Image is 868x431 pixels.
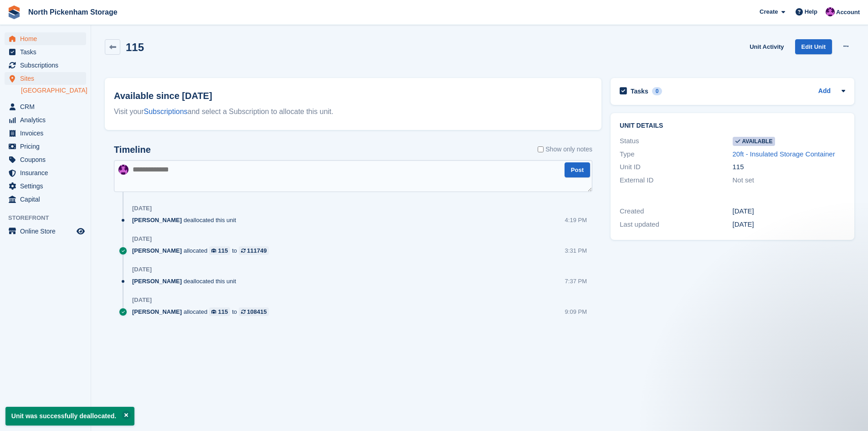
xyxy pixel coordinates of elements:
div: [DATE] [733,219,845,230]
a: 111749 [239,246,269,255]
div: 108415 [247,307,267,316]
span: Pricing [20,140,75,153]
span: [PERSON_NAME] [132,246,182,255]
span: Help [805,7,817,16]
span: Sites [20,72,75,85]
a: menu [5,72,86,85]
span: Available [733,137,776,146]
div: allocated to [132,246,273,255]
a: 20ft - Insulated Storage Container [733,150,835,158]
span: CRM [20,100,75,113]
div: 9:09 PM [565,307,587,316]
a: menu [5,32,86,45]
div: External ID [620,175,732,186]
span: Online Store [20,225,75,238]
div: 3:31 PM [565,246,587,255]
span: Subscriptions [20,59,75,72]
span: [PERSON_NAME] [132,307,182,316]
span: [PERSON_NAME] [132,277,182,286]
a: Edit Unit [795,39,832,54]
h2: Unit details [620,122,845,130]
a: Add [818,86,831,97]
span: Create [760,7,778,16]
div: 111749 [247,246,267,255]
div: Status [620,136,732,146]
a: Preview store [75,226,86,237]
div: [DATE] [132,296,152,304]
div: Type [620,149,732,160]
a: 115 [209,246,230,255]
div: 4:19 PM [565,216,587,224]
img: stora-icon-8386f47178a22dfd0bd8f6a31ec36ba5ce8667c1dd55bd0f319d3a0aa187defe.svg [7,5,21,19]
div: Visit your and select a Subscription to allocate this unit. [114,106,592,117]
span: Invoices [20,127,75,140]
input: Show only notes [538,145,544,154]
div: [DATE] [733,206,845,217]
div: 115 [733,162,845,172]
div: 0 [652,87,663,95]
div: allocated to [132,307,273,316]
a: menu [5,166,86,179]
div: Not set [733,175,845,186]
span: [PERSON_NAME] [132,216,182,224]
a: menu [5,140,86,153]
h2: Timeline [114,145,151,155]
span: Tasks [20,46,75,58]
a: Subscriptions [144,108,188,115]
div: Last updated [620,219,732,230]
span: Home [20,32,75,45]
a: menu [5,127,86,140]
a: menu [5,153,86,166]
a: menu [5,225,86,238]
h2: Tasks [631,87,648,95]
a: menu [5,114,86,126]
div: deallocated this unit [132,277,241,286]
div: [DATE] [132,266,152,273]
span: Analytics [20,114,75,126]
a: menu [5,180,86,192]
label: Show only notes [538,145,592,154]
div: 115 [218,246,228,255]
div: Unit ID [620,162,732,172]
img: James Gulliver [118,165,128,175]
a: 108415 [239,307,269,316]
div: [DATE] [132,235,152,243]
span: Account [836,8,860,17]
a: Unit Activity [746,39,787,54]
a: menu [5,100,86,113]
div: 115 [218,307,228,316]
div: deallocated this unit [132,216,241,224]
span: Insurance [20,166,75,179]
a: 115 [209,307,230,316]
p: Unit was successfully deallocated. [5,407,134,426]
a: [GEOGRAPHIC_DATA] [21,86,86,95]
button: Post [565,162,590,177]
h2: 115 [126,41,144,53]
div: 7:37 PM [565,277,587,286]
h2: Available since [DATE] [114,89,592,103]
a: menu [5,46,86,58]
a: menu [5,193,86,206]
a: North Pickenham Storage [25,5,121,20]
div: [DATE] [132,205,152,212]
span: Settings [20,180,75,192]
span: Storefront [8,213,91,223]
span: Coupons [20,153,75,166]
a: menu [5,59,86,72]
span: Capital [20,193,75,206]
div: Created [620,206,732,217]
img: James Gulliver [826,7,835,16]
